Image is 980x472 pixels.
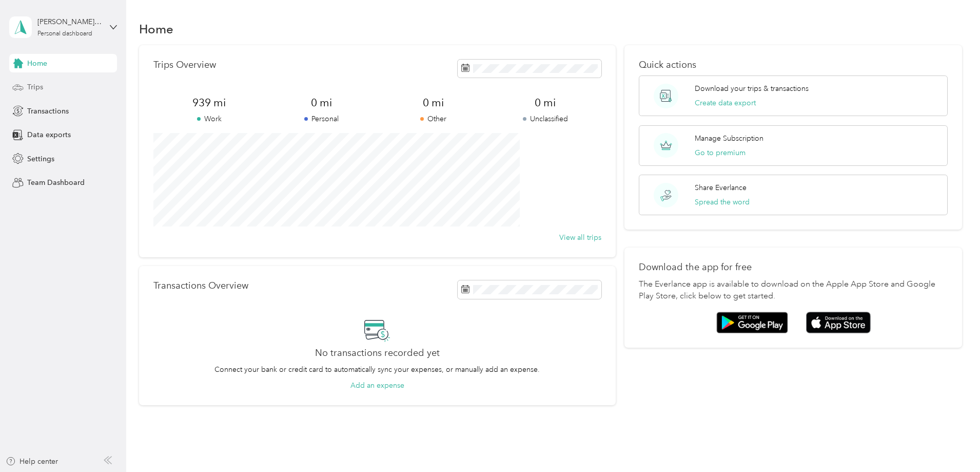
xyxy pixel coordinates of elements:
[695,197,750,207] button: Spread the word
[6,456,58,467] button: Help center
[639,60,948,70] p: Quick actions
[923,414,980,472] iframe: Everlance-gr Chat Button Frame
[27,82,43,92] span: Trips
[377,96,489,110] span: 0 mi
[214,364,540,375] p: Connect your bank or credit card to automatically sync your expenses, or manually add an expense.
[716,312,788,333] img: Google play
[139,24,173,34] h1: Home
[153,60,216,70] p: Trips Overview
[695,182,747,193] p: Share Everlance
[37,16,102,27] div: [PERSON_NAME][EMAIL_ADDRESS][DOMAIN_NAME]
[639,262,948,273] p: Download the app for free
[27,154,54,164] span: Settings
[695,147,746,158] button: Go to premium
[315,348,440,358] h2: No transactions recorded yet
[350,380,404,391] button: Add an expense
[489,114,601,124] p: Unclassified
[639,278,948,303] p: The Everlance app is available to download on the Apple App Store and Google Play Store, click be...
[806,312,871,334] img: App store
[695,83,809,94] p: Download your trips & transactions
[377,114,489,124] p: Other
[265,96,377,110] span: 0 mi
[695,133,763,144] p: Manage Subscription
[37,31,92,37] div: Personal dashboard
[153,114,265,124] p: Work
[695,98,756,108] button: Create data export
[27,106,69,117] span: Transactions
[559,232,601,243] button: View all trips
[265,114,377,124] p: Personal
[27,58,47,69] span: Home
[153,280,248,291] p: Transactions Overview
[489,96,601,110] span: 0 mi
[27,129,71,140] span: Data exports
[153,96,265,110] span: 939 mi
[27,177,85,188] span: Team Dashboard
